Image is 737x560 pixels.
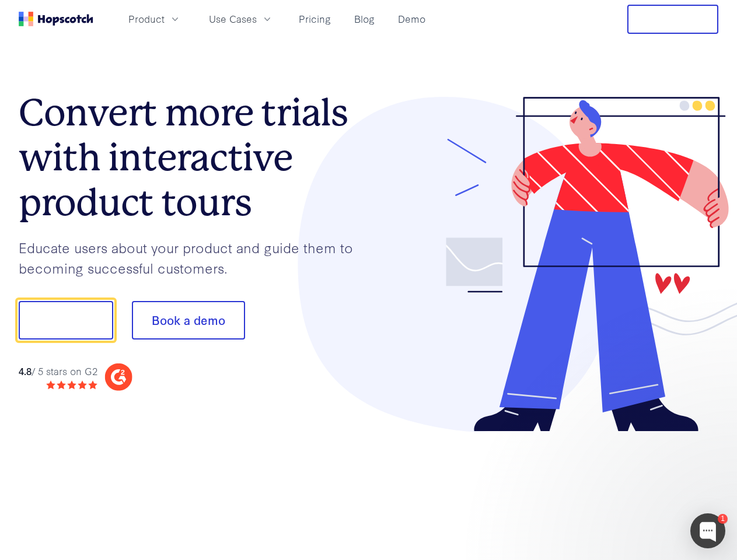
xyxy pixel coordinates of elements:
button: Free Trial [627,5,718,34]
strong: 4.8 [19,364,32,377]
a: Home [19,12,93,26]
div: / 5 stars on G2 [19,364,97,379]
button: Product [121,9,188,29]
a: Demo [393,9,430,29]
button: Use Cases [202,9,280,29]
span: Use Cases [209,12,257,26]
a: Blog [350,9,379,29]
p: Educate users about your product and guide them to becoming successful customers. [19,237,369,278]
span: Product [128,12,165,26]
a: Pricing [294,9,336,29]
button: Show me! [19,301,113,339]
div: 1 [718,514,728,524]
h1: Convert more trials with interactive product tours [19,90,369,225]
button: Book a demo [132,301,245,339]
